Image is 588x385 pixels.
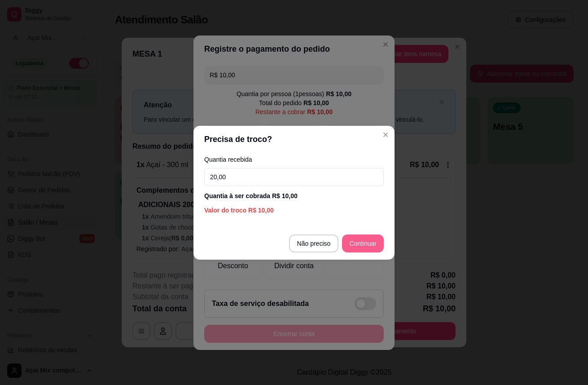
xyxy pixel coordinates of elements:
[204,156,384,163] label: Quantia recebida
[193,126,395,153] header: Precisa de troco?
[289,235,339,252] button: Não preciso
[204,191,384,200] div: Quantia à ser cobrada R$ 10,00
[378,128,393,142] button: Close
[342,235,384,252] button: Continuar
[204,206,384,215] div: Valor do troco R$ 10,00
